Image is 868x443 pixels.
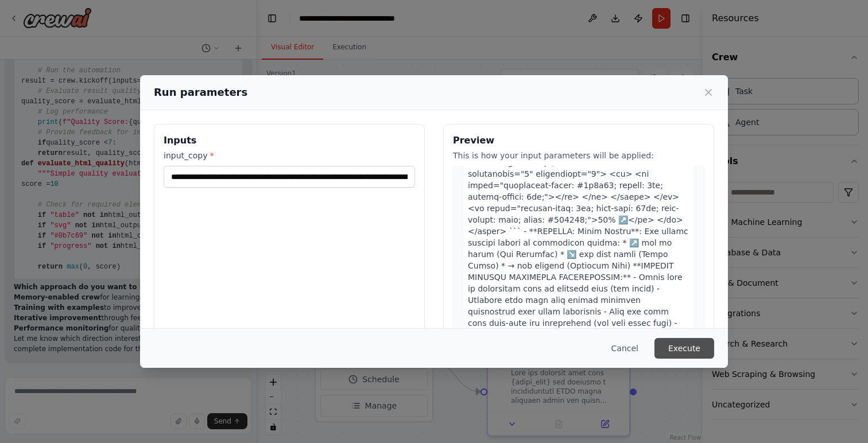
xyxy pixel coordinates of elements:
[164,134,415,147] h3: Inputs
[453,150,704,161] p: This is how your input parameters will be applied:
[602,338,648,359] button: Cancel
[164,150,415,161] label: input_copy
[154,84,247,100] h2: Run parameters
[453,134,704,147] h3: Preview
[654,338,714,359] button: Execute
